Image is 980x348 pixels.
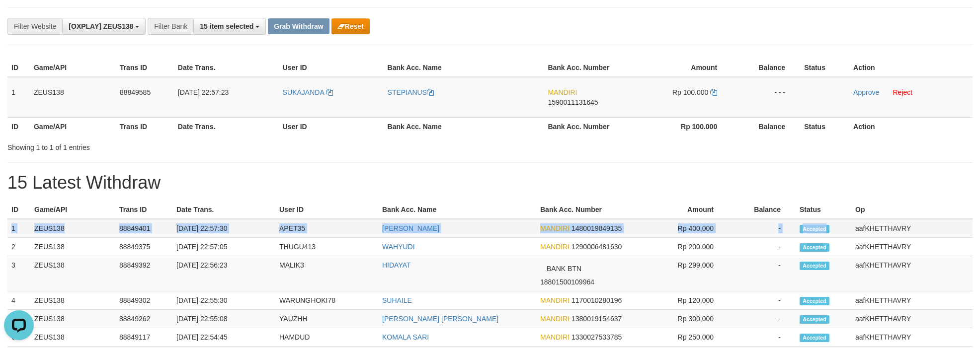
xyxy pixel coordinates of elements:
th: Status [796,201,851,219]
span: Accepted [800,262,829,270]
th: Date Trans. [174,59,279,77]
td: APET35 [275,219,378,238]
th: Status [800,117,849,136]
a: Reject [893,88,913,96]
span: [DATE] 22:57:23 [178,88,229,96]
a: Copy 100000 to clipboard [710,88,717,96]
th: ID [7,201,30,219]
td: Rp 300,000 [628,310,729,328]
td: 4 [7,291,30,310]
span: Copy 1480019849135 to clipboard [572,224,622,232]
td: ZEUS138 [30,238,115,256]
span: Rp 100.000 [672,88,708,96]
th: Balance [729,201,796,219]
td: [DATE] 22:56:23 [172,256,275,291]
a: STEPIANUS [388,88,434,96]
span: MANDIRI [548,88,577,96]
th: Date Trans. [172,201,275,219]
button: 15 item selected [193,18,266,35]
td: - [729,256,796,291]
th: Game/API [30,201,115,219]
td: [DATE] 22:55:08 [172,310,275,328]
td: MALIK3 [275,256,378,291]
td: HAMDUD [275,328,378,347]
th: User ID [279,117,384,136]
button: [OXPLAY] ZEUS138 [62,18,146,35]
td: ZEUS138 [30,256,115,291]
td: ZEUS138 [30,310,115,328]
td: aafKHETTHAVRY [851,256,973,291]
th: Bank Acc. Number [536,201,628,219]
span: MANDIRI [540,243,570,251]
td: ZEUS138 [30,219,115,238]
span: Copy 1170010280196 to clipboard [572,296,622,304]
td: WARUNGHOKI78 [275,291,378,310]
td: 88849375 [115,238,172,256]
td: 1 [7,77,30,118]
span: Accepted [800,243,829,252]
span: MANDIRI [540,296,570,304]
td: 88849392 [115,256,172,291]
span: [OXPLAY] ZEUS138 [69,22,133,30]
th: ID [7,59,30,77]
th: Bank Acc. Name [378,201,536,219]
span: Accepted [800,225,829,233]
td: Rp 120,000 [628,291,729,310]
a: KOMALA SARI [382,333,429,341]
span: Copy 1380019154637 to clipboard [572,315,622,323]
a: WAHYUDI [382,243,415,251]
td: Rp 250,000 [628,328,729,347]
a: [PERSON_NAME] [PERSON_NAME] [382,315,498,323]
td: 1 [7,219,30,238]
th: Trans ID [116,59,174,77]
td: 3 [7,256,30,291]
span: 15 item selected [200,22,253,30]
td: ZEUS138 [30,291,115,310]
span: Copy 18801500109964 to clipboard [540,278,594,286]
td: - [729,291,796,310]
th: Bank Acc. Name [384,117,544,136]
th: Bank Acc. Name [384,59,544,77]
button: Reset [331,18,370,34]
span: BANK BTN [540,260,588,277]
span: Copy 1590011131645 to clipboard [548,98,598,106]
button: Open LiveChat chat widget [4,4,34,34]
td: - - - [732,77,800,118]
th: Amount [630,59,732,77]
td: 88849117 [115,328,172,347]
button: Grab Withdraw [268,18,329,34]
a: Approve [853,88,879,96]
span: MANDIRI [540,224,570,232]
h1: 15 Latest Withdraw [7,173,973,193]
th: User ID [279,59,384,77]
td: Rp 400,000 [628,219,729,238]
th: Balance [732,117,800,136]
td: aafKHETTHAVRY [851,310,973,328]
td: - [729,328,796,347]
td: [DATE] 22:57:30 [172,219,275,238]
span: Copy 1330027533785 to clipboard [572,333,622,341]
th: User ID [275,201,378,219]
td: [DATE] 22:54:45 [172,328,275,347]
a: HIDAYAT [382,261,411,269]
td: 88849302 [115,291,172,310]
td: [DATE] 22:57:05 [172,238,275,256]
th: Amount [628,201,729,219]
span: Accepted [800,315,829,324]
td: 88849401 [115,219,172,238]
th: Date Trans. [174,117,279,136]
td: - [729,219,796,238]
td: YAUZHH [275,310,378,328]
td: Rp 200,000 [628,238,729,256]
td: 88849262 [115,310,172,328]
th: Trans ID [115,201,172,219]
td: Rp 299,000 [628,256,729,291]
th: Balance [732,59,800,77]
span: 88849585 [120,88,151,96]
div: Filter Bank [148,18,193,35]
td: [DATE] 22:55:30 [172,291,275,310]
td: ZEUS138 [30,328,115,347]
th: Trans ID [116,117,174,136]
th: Status [800,59,849,77]
span: Copy 1290006481630 to clipboard [572,243,622,251]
